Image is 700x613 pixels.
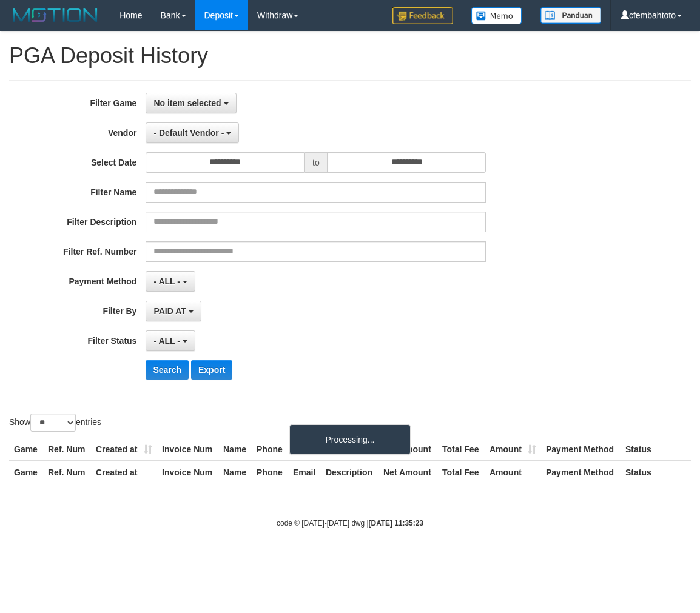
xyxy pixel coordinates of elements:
[392,7,453,24] img: Feedback.jpg
[621,438,691,461] th: Status
[252,461,288,483] th: Phone
[541,438,621,461] th: Payment Method
[621,461,691,483] th: Status
[157,438,218,461] th: Invoice Num
[321,461,379,483] th: Description
[485,461,541,483] th: Amount
[288,438,321,461] th: Email
[471,7,522,24] img: Button%20Memo.svg
[153,128,224,138] span: - Default Vendor -
[252,438,288,461] th: Phone
[289,424,411,455] div: Processing...
[379,461,437,483] th: Net Amount
[153,98,221,108] span: No item selected
[146,301,201,321] button: PAID AT
[9,6,101,24] img: MOTION_logo.png
[485,438,541,461] th: Amount
[91,461,157,483] th: Created at
[153,306,186,316] span: PAID AT
[437,438,485,461] th: Total Fee
[91,438,157,461] th: Created at
[437,461,485,483] th: Total Fee
[305,152,328,173] span: to
[43,438,91,461] th: Ref. Num
[30,414,76,432] select: Showentries
[146,271,195,292] button: - ALL -
[9,438,43,461] th: Game
[9,414,101,432] label: Show entries
[153,276,180,286] span: - ALL -
[540,7,601,24] img: panduan.png
[146,360,189,380] button: Search
[369,519,423,528] strong: [DATE] 11:35:23
[9,461,43,483] th: Game
[288,461,321,483] th: Email
[43,461,91,483] th: Ref. Num
[9,44,691,68] h1: PGA Deposit History
[191,360,232,380] button: Export
[541,461,621,483] th: Payment Method
[153,336,180,346] span: - ALL -
[146,93,236,113] button: No item selected
[157,461,218,483] th: Invoice Num
[277,519,423,528] small: code © [DATE]-[DATE] dwg |
[218,438,252,461] th: Name
[146,330,195,351] button: - ALL -
[218,461,252,483] th: Name
[146,122,239,143] button: - Default Vendor -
